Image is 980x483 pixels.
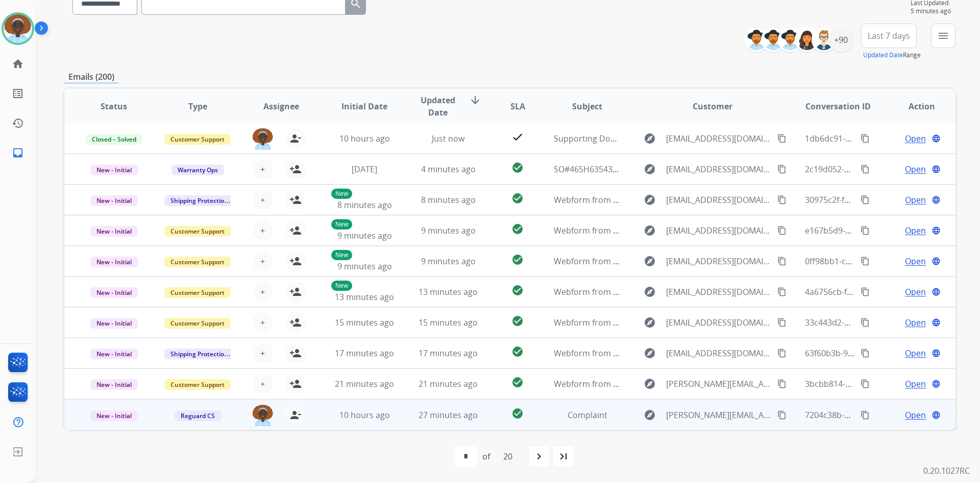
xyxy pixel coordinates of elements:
[90,257,138,267] span: New - Initial
[932,349,941,358] mat-icon: language
[568,409,607,421] span: Complaint
[805,378,956,389] span: 3bcbb814-ef51-4971-a03d-46cfb9b29cff
[253,405,273,426] img: agent-avatar
[511,131,524,143] mat-icon: check
[188,100,207,112] span: Type
[905,224,926,237] span: Open
[289,347,302,359] mat-icon: person_add
[533,450,545,463] mat-icon: navigate_next
[666,255,771,267] span: [EMAIL_ADDRESS][DOMAIN_NAME]
[905,347,926,359] span: Open
[905,255,926,267] span: Open
[554,256,785,267] span: Webform from [EMAIL_ADDRESS][DOMAIN_NAME] on [DATE]
[554,348,785,359] span: Webform from [EMAIL_ADDRESS][DOMAIN_NAME] on [DATE]
[937,30,949,42] mat-icon: menu
[101,100,127,112] span: Status
[777,318,787,327] mat-icon: content_copy
[171,165,224,175] span: Warranty Ops
[335,317,394,328] span: 15 minutes ago
[932,257,941,266] mat-icon: language
[164,287,231,298] span: Customer Support
[331,250,352,260] p: New
[495,446,521,467] div: 20
[164,318,231,329] span: Customer Support
[341,100,387,112] span: Initial Date
[12,117,24,129] mat-icon: history
[337,230,392,241] span: 9 minutes ago
[805,317,959,328] span: 33c443d2-7e5a-43ee-b377-d6c1faf3e6be
[644,224,656,237] mat-icon: explore
[666,378,771,390] span: [PERSON_NAME][EMAIL_ADDRESS][DOMAIN_NAME]
[554,164,778,175] span: SO#465H635433 [ thread::4YUF8NYRCPumW30AakeZgTk:: ]
[90,195,138,206] span: New - Initial
[86,134,142,145] span: Closed – Solved
[421,194,476,205] span: 8 minutes ago
[644,163,656,175] mat-icon: explore
[482,450,490,463] div: of
[90,287,138,298] span: New - Initial
[861,410,870,420] mat-icon: content_copy
[253,220,273,241] button: +
[511,284,524,296] mat-icon: check_circle
[644,194,656,206] mat-icon: explore
[777,379,787,388] mat-icon: content_copy
[260,347,265,359] span: +
[805,100,871,112] span: Conversation ID
[415,94,461,119] span: Updated Date
[335,291,394,303] span: 13 minutes ago
[90,318,138,329] span: New - Initial
[572,100,602,112] span: Subject
[4,14,32,43] img: avatar
[289,132,302,145] mat-icon: person_remove
[861,165,870,174] mat-icon: content_copy
[289,194,302,206] mat-icon: person_add
[805,194,956,205] span: 30975c2f-f965-4075-b815-88c2dcf80eed
[164,379,231,390] span: Customer Support
[90,226,138,237] span: New - Initial
[164,134,231,145] span: Customer Support
[861,24,917,48] button: Last 7 days
[352,164,377,175] span: [DATE]
[932,287,941,296] mat-icon: language
[164,195,234,206] span: Shipping Protection
[12,147,24,159] mat-icon: inbox
[861,226,870,235] mat-icon: content_copy
[12,87,24,100] mat-icon: list_alt
[905,316,926,329] span: Open
[289,409,302,421] mat-icon: person_remove
[90,379,138,390] span: New - Initial
[511,346,524,358] mat-icon: check_circle
[644,316,656,329] mat-icon: explore
[861,257,870,266] mat-icon: content_copy
[932,226,941,235] mat-icon: language
[260,378,265,390] span: +
[666,132,771,145] span: [EMAIL_ADDRESS][DOMAIN_NAME]
[260,224,265,237] span: +
[777,349,787,358] mat-icon: content_copy
[666,409,771,421] span: [PERSON_NAME][EMAIL_ADDRESS][DOMAIN_NAME]
[905,132,926,145] span: Open
[164,226,231,237] span: Customer Support
[253,282,273,302] button: +
[511,315,524,327] mat-icon: check_circle
[419,409,478,421] span: 27 minutes ago
[289,224,302,237] mat-icon: person_add
[666,163,771,175] span: [EMAIL_ADDRESS][DOMAIN_NAME]
[932,318,941,327] mat-icon: language
[863,51,921,59] span: Range
[511,192,524,204] mat-icon: check_circle
[511,254,524,266] mat-icon: check_circle
[554,133,757,144] span: Supporting Documents for Insurance Claim- Recliner
[339,133,390,144] span: 10 hours ago
[260,286,265,298] span: +
[337,261,392,272] span: 9 minutes ago
[861,195,870,204] mat-icon: content_copy
[253,312,273,333] button: +
[644,286,656,298] mat-icon: explore
[861,349,870,358] mat-icon: content_copy
[666,316,771,329] span: [EMAIL_ADDRESS][DOMAIN_NAME]
[421,225,476,236] span: 9 minutes ago
[861,318,870,327] mat-icon: content_copy
[805,225,961,236] span: e167b5d9-c3a0-4f13-841c-9711734e6d40
[164,257,231,267] span: Customer Support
